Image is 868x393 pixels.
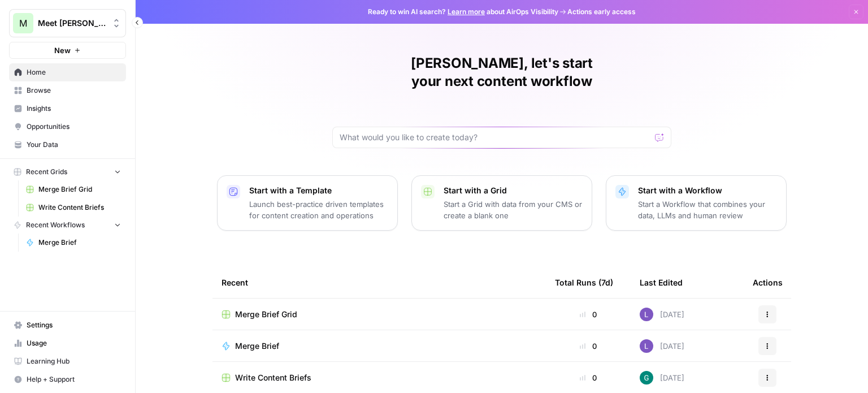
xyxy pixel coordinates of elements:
a: Merge Brief [222,340,537,352]
span: Insights [27,103,121,114]
a: Your Data [9,136,126,154]
button: Workspace: Meet Alfred SEO [9,9,126,37]
span: Opportunities [27,122,121,132]
span: M [19,16,27,30]
a: Settings [9,316,126,334]
span: Merge Brief [38,237,121,248]
p: Start a Workflow that combines your data, LLMs and human review [638,198,777,221]
a: Opportunities [9,118,126,136]
span: Recent Grids [26,167,67,177]
button: Start with a TemplateLaunch best-practice driven templates for content creation and operations [217,175,398,231]
span: Browse [27,85,121,96]
button: Recent Workflows [9,217,126,234]
span: Your Data [27,140,121,150]
a: Browse [9,81,126,100]
h1: [PERSON_NAME], let's start your next content workflow [332,54,671,90]
img: rn7sh892ioif0lo51687sih9ndqw [640,339,653,353]
button: Help + Support [9,370,126,388]
img: aa9pv815mbmp97l0cvtbdhtc0ug3 [640,371,653,385]
img: rn7sh892ioif0lo51687sih9ndqw [640,308,653,321]
a: Write Content Briefs [222,372,537,383]
a: Write Content Briefs [21,198,126,217]
span: Write Content Briefs [38,202,121,213]
div: 0 [555,372,622,383]
span: New [54,45,71,56]
span: Actions early access [567,7,636,17]
a: Learning Hub [9,352,126,370]
button: Start with a WorkflowStart a Workflow that combines your data, LLMs and human review [606,175,787,231]
span: Ready to win AI search? about AirOps Visibility [368,7,558,17]
span: Usage [27,338,121,348]
div: 0 [555,309,622,320]
span: Learning Hub [27,356,121,366]
span: Recent Workflows [26,220,85,230]
button: Start with a GridStart a Grid with data from your CMS or create a blank one [411,175,592,231]
a: Learn more [448,7,485,16]
span: Write Content Briefs [235,372,311,383]
span: Merge Brief [235,340,279,352]
span: Help + Support [27,374,121,385]
div: Last Edited [640,267,683,298]
p: Start with a Grid [444,185,583,196]
span: Merge Brief Grid [235,309,297,320]
div: [DATE] [640,308,684,321]
button: Recent Grids [9,163,126,180]
p: Start with a Template [249,185,388,196]
p: Start with a Workflow [638,185,777,196]
div: Actions [753,267,783,298]
span: Settings [27,320,121,330]
span: Merge Brief Grid [38,184,121,195]
span: Meet [PERSON_NAME] [38,18,106,29]
a: Merge Brief [21,234,126,252]
a: Merge Brief Grid [21,180,126,198]
span: Home [27,67,121,77]
div: Total Runs (7d) [555,267,613,298]
button: New [9,42,126,59]
a: Insights [9,100,126,118]
a: Merge Brief Grid [222,309,537,320]
a: Usage [9,334,126,352]
div: [DATE] [640,371,684,385]
input: What would you like to create today? [340,132,650,143]
div: 0 [555,340,622,352]
p: Launch best-practice driven templates for content creation and operations [249,198,388,221]
div: [DATE] [640,339,684,353]
p: Start a Grid with data from your CMS or create a blank one [444,198,583,221]
a: Home [9,63,126,81]
div: Recent [222,267,537,298]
